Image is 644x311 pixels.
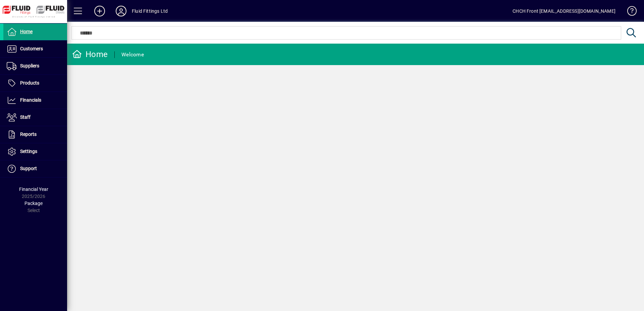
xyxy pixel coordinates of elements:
div: Fluid Fittings Ltd [132,6,168,16]
span: Home [20,29,33,34]
a: Reports [3,126,67,143]
div: Home [72,49,108,60]
a: Customers [3,41,67,57]
span: Settings [20,149,37,154]
span: Products [20,80,39,86]
span: Staff [20,114,31,120]
a: Settings [3,143,67,160]
span: Reports [20,132,37,137]
a: Knowledge Base [622,1,636,23]
a: Support [3,160,67,177]
span: Suppliers [20,63,39,68]
a: Financials [3,92,67,109]
span: Package [24,201,43,206]
div: CHCH Front [EMAIL_ADDRESS][DOMAIN_NAME] [513,6,615,16]
button: Profile [110,5,132,17]
a: Staff [3,109,67,126]
button: Add [89,5,110,17]
a: Products [3,75,67,92]
span: Customers [20,46,43,51]
span: Financials [20,97,41,103]
div: Welcome [121,49,144,60]
span: Financial Year [19,187,48,192]
span: Support [20,166,37,171]
a: Suppliers [3,58,67,74]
